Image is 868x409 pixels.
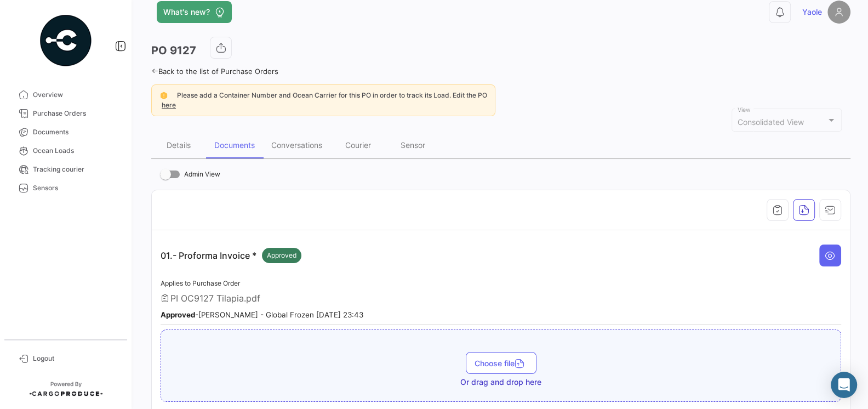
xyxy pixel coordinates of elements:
[475,359,528,368] span: Choose file
[184,168,220,181] span: Admin View
[161,310,195,319] b: Approved
[161,248,301,263] p: 01.- Proforma Invoice *
[161,279,240,287] span: Applies to Purchase Order
[9,179,123,197] a: Sensors
[267,251,296,260] span: Approved
[163,7,210,18] span: What's new?
[466,352,536,374] button: Choose file
[38,13,93,68] img: powered-by.png
[167,140,191,150] div: Details
[9,160,123,179] a: Tracking courier
[33,109,118,118] span: Purchase Orders
[9,141,123,160] a: Ocean Loads
[831,372,857,398] div: Abrir Intercom Messenger
[460,377,541,388] span: Or drag and drop here
[33,146,118,156] span: Ocean Loads
[33,164,118,174] span: Tracking courier
[345,140,371,150] div: Courier
[802,7,822,18] span: Yaole
[827,1,850,24] img: placeholder-user.png
[738,117,804,127] span: Consolidated View
[161,310,363,319] small: - [PERSON_NAME] - Global Frozen [DATE] 23:43
[170,293,260,304] span: PI OC9127 Tilapia.pdf
[9,123,123,141] a: Documents
[159,101,178,109] a: here
[151,43,196,58] h3: PO 9127
[157,1,232,23] button: What's new?
[33,90,118,100] span: Overview
[177,91,487,99] span: Please add a Container Number and Ocean Carrier for this PO in order to track its Load. Edit the PO
[214,140,255,150] div: Documents
[9,104,123,123] a: Purchase Orders
[271,140,322,150] div: Conversations
[9,86,123,104] a: Overview
[33,183,118,193] span: Sensors
[401,140,425,150] div: Sensor
[33,354,118,363] span: Logout
[151,67,278,76] a: Back to the list of Purchase Orders
[33,127,118,137] span: Documents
